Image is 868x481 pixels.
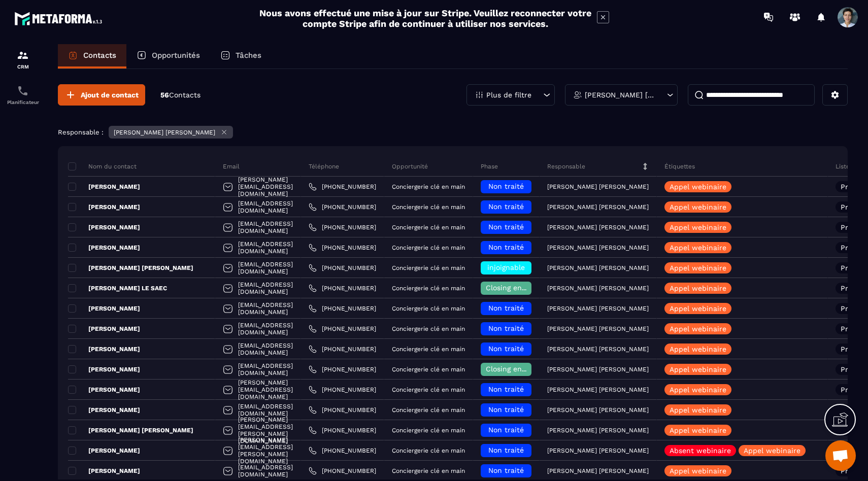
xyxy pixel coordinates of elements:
img: scheduler [17,85,29,97]
p: Conciergerie clé en main [392,447,465,454]
p: Appel webinaire [670,366,726,373]
p: [PERSON_NAME] [68,365,140,373]
a: [PHONE_NUMBER] [309,284,376,292]
p: Appel webinaire [670,346,726,353]
span: Non traité [488,385,524,393]
p: Opportunité [392,162,428,170]
p: Conciergerie clé en main [392,183,465,190]
p: Téléphone [309,162,339,170]
p: Appel webinaire [670,305,726,312]
p: [PERSON_NAME] [68,467,140,475]
p: Conciergerie clé en main [392,325,465,332]
p: Liste [836,162,850,170]
p: Appel webinaire [670,325,726,332]
p: Conciergerie clé en main [392,427,465,434]
p: Conciergerie clé en main [392,467,465,474]
p: 56 [160,90,201,100]
a: [PHONE_NUMBER] [309,406,376,414]
p: Conciergerie clé en main [392,346,465,353]
h2: Nous avons effectué une mise à jour sur Stripe. Veuillez reconnecter votre compte Stripe afin de ... [259,8,592,29]
a: [PHONE_NUMBER] [309,304,376,313]
span: Non traité [488,223,524,231]
p: Appel webinaire [670,406,726,414]
p: [PERSON_NAME] [PERSON_NAME] [547,427,649,434]
a: formationformationCRM [3,42,43,77]
p: Appel webinaire [670,427,726,434]
p: Conciergerie clé en main [392,386,465,393]
span: Non traité [488,446,524,454]
button: Ajout de contact [58,84,145,106]
p: Appel webinaire [670,244,726,251]
a: [PHONE_NUMBER] [309,446,376,455]
p: Appel webinaire [670,285,726,292]
a: [PHONE_NUMBER] [309,325,376,333]
p: [PERSON_NAME] [68,386,140,394]
p: Appel webinaire [670,183,726,190]
p: [PERSON_NAME] [PERSON_NAME] [547,224,649,231]
a: [PHONE_NUMBER] [309,244,376,252]
img: logo [14,9,106,28]
p: Contacts [83,51,116,60]
span: Ajout de contact [81,90,139,100]
a: Opportunités [126,44,210,68]
span: Non traité [488,345,524,353]
p: [PERSON_NAME] [PERSON_NAME] [68,264,193,272]
span: Non traité [488,466,524,474]
p: Responsable : [58,128,104,136]
p: Opportunités [152,51,200,60]
span: Closing en cours [486,365,544,373]
p: Appel webinaire [744,447,800,454]
p: Planificateur [3,99,43,105]
p: Appel webinaire [670,224,726,231]
span: Non traité [488,304,524,312]
p: [PERSON_NAME] [PERSON_NAME] [585,91,655,98]
p: [PERSON_NAME] [PERSON_NAME] [547,325,649,332]
a: schedulerschedulerPlanificateur [3,77,43,113]
p: Plus de filtre [486,91,531,98]
p: Appel webinaire [670,386,726,393]
p: [PERSON_NAME] [PERSON_NAME] [68,426,193,434]
p: Appel webinaire [670,264,726,271]
img: formation [17,49,29,61]
p: [PERSON_NAME] [68,345,140,353]
p: [PERSON_NAME] [68,304,140,313]
div: Ouvrir le chat [825,440,856,471]
p: [PERSON_NAME] [68,203,140,211]
p: Email [223,162,240,170]
a: [PHONE_NUMBER] [309,467,376,475]
p: Conciergerie clé en main [392,406,465,414]
p: [PERSON_NAME] [PERSON_NAME] [547,203,649,211]
p: Conciergerie clé en main [392,203,465,211]
p: [PERSON_NAME] [68,223,140,231]
span: Non traité [488,405,524,414]
p: [PERSON_NAME] [68,244,140,252]
span: Non traité [488,182,524,190]
p: [PERSON_NAME] [68,446,140,455]
a: [PHONE_NUMBER] [309,426,376,434]
p: Conciergerie clé en main [392,244,465,251]
p: [PERSON_NAME] LE SAEC [68,284,167,292]
p: [PERSON_NAME] [68,406,140,414]
p: Phase [481,162,498,170]
a: Contacts [58,44,126,68]
span: injoignable [487,263,525,271]
a: [PHONE_NUMBER] [309,203,376,211]
p: Étiquettes [664,162,695,170]
p: Appel webinaire [670,467,726,474]
span: Closing en cours [486,284,544,292]
span: Non traité [488,243,524,251]
a: [PHONE_NUMBER] [309,223,376,231]
p: Conciergerie clé en main [392,264,465,271]
a: [PHONE_NUMBER] [309,345,376,353]
span: Non traité [488,324,524,332]
p: Tâches [236,51,261,60]
p: Conciergerie clé en main [392,366,465,373]
a: [PHONE_NUMBER] [309,386,376,394]
p: [PERSON_NAME] [68,183,140,191]
span: Contacts [169,91,201,99]
p: [PERSON_NAME] [PERSON_NAME] [547,386,649,393]
p: Responsable [547,162,585,170]
p: [PERSON_NAME] [PERSON_NAME] [547,366,649,373]
span: Non traité [488,426,524,434]
p: [PERSON_NAME] [68,325,140,333]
